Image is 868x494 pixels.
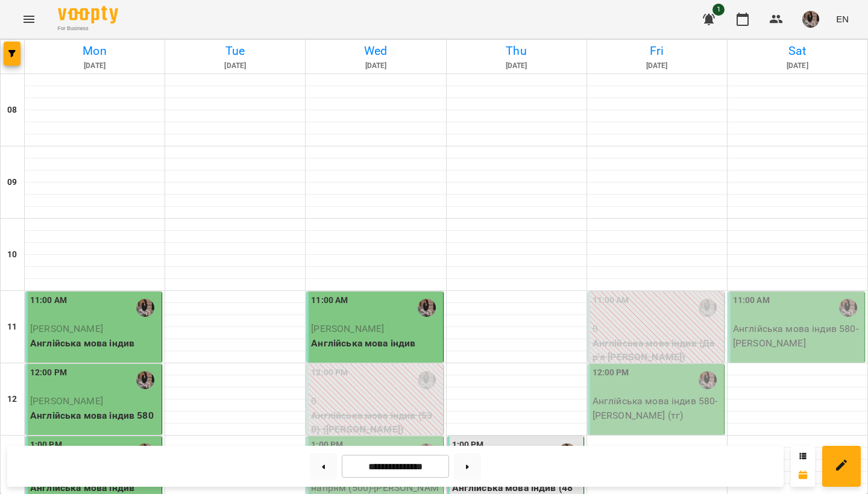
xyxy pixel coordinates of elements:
[831,8,854,30] button: EN
[448,60,585,72] h6: [DATE]
[311,323,384,334] span: [PERSON_NAME]
[7,320,17,334] h6: 11
[27,42,163,60] h6: Mon
[7,393,17,406] h6: 12
[58,6,118,23] img: Voopty Logo
[802,11,819,28] img: 7eeb5c2dceb0f540ed985a8fa2922f17.jpg
[589,60,725,72] h6: [DATE]
[729,60,866,72] h6: [DATE]
[7,248,17,261] h6: 10
[307,42,444,60] h6: Wed
[307,60,444,72] h6: [DATE]
[30,408,159,423] p: Англійська мова індив 580
[593,366,629,380] label: 12:00 PM
[30,294,67,307] label: 11:00 AM
[311,366,348,380] label: 12:00 PM
[418,299,436,317] img: Анастасія Скорина
[699,299,717,317] img: Анастасія Скорина
[593,336,722,364] p: Англійська мова індив (Дар'я [PERSON_NAME])
[167,42,303,60] h6: Tue
[58,25,118,33] span: For Business
[589,42,725,60] h6: Fri
[30,323,103,334] span: [PERSON_NAME]
[14,5,43,34] button: Menu
[733,322,862,350] p: Англійська мова індив 580 - [PERSON_NAME]
[448,42,585,60] h6: Thu
[311,394,440,408] p: 0
[418,371,436,389] img: Анастасія Скорина
[311,408,440,437] p: Англійська мова індив (530) ([PERSON_NAME])
[699,371,717,389] img: Анастасія Скорина
[136,299,154,317] img: Анастасія Скорина
[593,294,629,307] label: 11:00 AM
[593,394,722,422] p: Англійська мова індив 580 - [PERSON_NAME] (тг)
[7,176,17,189] h6: 09
[30,366,67,380] label: 12:00 PM
[27,60,163,72] h6: [DATE]
[30,395,103,407] span: [PERSON_NAME]
[30,336,159,351] p: Англійська мова індив
[593,322,722,336] p: 0
[733,294,770,307] label: 11:00 AM
[7,104,17,117] h6: 08
[836,13,849,25] span: EN
[839,299,857,317] img: Анастасія Скорина
[311,336,440,351] p: Англійська мова індив
[136,371,154,389] img: Анастасія Скорина
[729,42,866,60] h6: Sat
[311,294,348,307] label: 11:00 AM
[167,60,303,72] h6: [DATE]
[712,4,725,16] span: 1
